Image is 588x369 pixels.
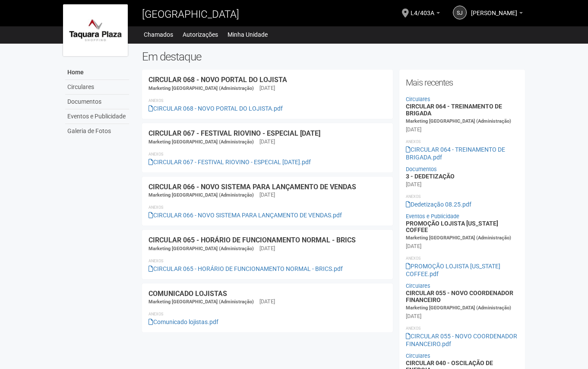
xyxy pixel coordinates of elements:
[65,124,129,138] a: Galeria de Fotos
[149,105,283,112] a: CIRCULAR 068 - NOVO PORTAL DO LOJISTA.pdf
[149,257,386,265] li: Anexos
[149,192,254,198] span: Marketing [GEOGRAPHIC_DATA] (Administração)
[149,129,320,137] a: CIRCULAR 067 - FESTIVAL RIOVINO - ESPECIAL [DATE]
[149,236,356,244] a: CIRCULAR 065 - HORÁRIO DE FUNCIONAMENTO NORMAL - BRICS
[149,310,386,318] li: Anexos
[228,29,268,41] a: Minha Unidade
[406,254,518,262] li: Anexos
[149,183,356,191] a: CIRCULAR 066 - NOVO SISTEMA PARA LANÇAMENTO DE VENDAS
[406,235,511,241] span: Marketing [GEOGRAPHIC_DATA] (Administração)
[406,213,459,219] a: Eventos e Publicidade
[406,181,421,188] div: [DATE]
[149,246,254,251] span: Marketing [GEOGRAPHIC_DATA] (Administração)
[406,118,511,124] span: Marketing [GEOGRAPHIC_DATA] (Administração)
[406,126,421,134] div: [DATE]
[411,11,440,18] a: L4/403A
[259,191,275,199] div: [DATE]
[63,4,128,56] img: logo.jpg
[406,138,518,146] li: Anexos
[406,333,517,347] a: CIRCULAR 055 - NOVO COORDENADOR FINANCEIRO.pdf
[149,150,386,158] li: Anexos
[406,305,511,311] span: Marketing [GEOGRAPHIC_DATA] (Administração)
[149,289,227,298] a: COMUNICADO LOJISTAS
[406,173,455,180] a: 3 - DEDETIZAÇÃO
[142,8,239,20] span: [GEOGRAPHIC_DATA]
[65,95,129,109] a: Documentos
[406,146,505,161] a: CIRCULAR 064 - TREINAMENTO DE BRIGADA.pdf
[259,245,275,252] div: [DATE]
[142,50,525,63] h2: Em destaque
[149,97,386,105] li: Anexos
[406,283,430,289] a: Circulares
[406,220,498,233] a: PROMOÇÃO LOJISTA [US_STATE] COFFEE
[406,103,502,116] a: CIRCULAR 064 - TREINAMENTO DE BRIGADA
[149,86,254,91] span: Marketing [GEOGRAPHIC_DATA] (Administração)
[149,76,287,84] a: CIRCULAR 068 - NOVO PORTAL DO LOJISTA
[406,353,430,359] a: Circulares
[406,193,518,200] li: Anexos
[149,159,311,165] a: CIRCULAR 067 - FESTIVAL RIOVINO - ESPECIAL [DATE].pdf
[406,166,437,172] a: Documentos
[65,65,129,80] a: Home
[144,29,173,41] a: Chamados
[65,80,129,95] a: Circulares
[406,76,518,89] h2: Mais recentes
[259,298,275,305] div: [DATE]
[406,263,500,277] a: PROMOÇÃO LOJISTA [US_STATE] COFFEE.pdf
[411,1,434,16] span: L4/403A
[149,299,254,305] span: Marketing [GEOGRAPHIC_DATA] (Administração)
[471,11,523,18] a: [PERSON_NAME]
[406,289,513,303] a: CIRCULAR 055 - NOVO COORDENADOR FINANCEIRO
[406,312,421,320] div: [DATE]
[259,84,275,92] div: [DATE]
[259,138,275,146] div: [DATE]
[406,324,518,332] li: Anexos
[406,201,471,208] a: Dedetização 08.25.pdf
[149,139,254,145] span: Marketing [GEOGRAPHIC_DATA] (Administração)
[149,265,343,272] a: CIRCULAR 065 - HORÁRIO DE FUNCIONAMENTO NORMAL - BRICS.pdf
[406,96,430,102] a: Circulares
[453,6,467,19] a: SJ
[149,318,218,325] a: Comunicado lojistas.pdf
[149,212,342,219] a: CIRCULAR 066 - NOVO SISTEMA PARA LANÇAMENTO DE VENDAS.pdf
[406,242,421,250] div: [DATE]
[471,1,517,16] span: Sergio Julio Sangi
[183,29,218,41] a: Autorizações
[65,109,129,124] a: Eventos e Publicidade
[149,204,386,211] li: Anexos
